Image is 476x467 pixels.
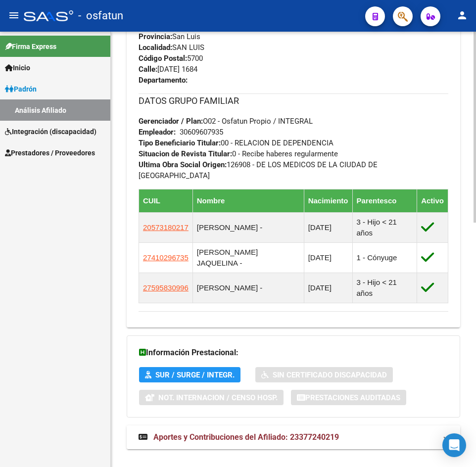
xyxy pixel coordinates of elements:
th: Parentesco [352,189,417,212]
strong: Empleador: [139,128,176,137]
span: Padrón [5,84,37,94]
mat-icon: menu [8,9,20,21]
button: Prestaciones Auditadas [291,390,406,405]
button: Not. Internacion / Censo Hosp. [139,390,284,405]
mat-icon: person [456,9,468,21]
mat-expansion-panel-header: Aportes y Contribuciones del Afiliado: 23377240219 [127,425,460,449]
h3: Información Prestacional: [139,346,448,360]
span: Prestadores / Proveedores [5,147,95,158]
strong: Situacion de Revista Titular: [139,149,232,158]
span: 5700 [139,54,203,63]
td: [PERSON_NAME] JAQUELINA - [192,242,304,273]
span: 00 - RELACION DE DEPENDENCIA [139,139,333,147]
span: 27595830996 [143,283,189,292]
span: 126908 - DE LOS MEDICOS DE LA CIUDAD DE [GEOGRAPHIC_DATA] [139,160,378,180]
div: Open Intercom Messenger [442,433,466,457]
strong: Ultima Obra Social Origen: [139,160,227,169]
strong: Calle: [139,65,157,74]
strong: Código Postal: [139,54,187,63]
span: 27410296735 [143,253,189,262]
th: CUIL [139,189,193,212]
h3: DATOS GRUPO FAMILIAR [139,94,448,108]
td: [PERSON_NAME] - [192,212,304,242]
strong: Tipo Beneficiario Titular: [139,139,221,147]
strong: Provincia: [139,32,172,41]
td: 3 - Hijo < 21 años [352,273,417,303]
button: SUR / SURGE / INTEGR. [139,367,240,382]
td: [DATE] [304,212,352,242]
span: 0 - Recibe haberes regularmente [139,149,338,158]
span: O02 - Osfatun Propio / INTEGRAL [139,117,313,126]
div: 30609607935 [180,127,223,138]
td: 3 - Hijo < 21 años [352,212,417,242]
td: 1 - Cónyuge [352,242,417,273]
span: - osfatun [78,5,123,27]
span: Not. Internacion / Censo Hosp. [158,393,278,402]
button: Sin Certificado Discapacidad [255,367,393,382]
span: SUR / SURGE / INTEGR. [155,371,235,379]
span: Prestaciones Auditadas [305,393,400,402]
span: Aportes y Contribuciones del Afiliado: 23377240219 [153,432,339,442]
th: Nacimiento [304,189,352,212]
span: 20573180217 [143,223,189,232]
span: [DATE] 1684 [139,65,197,74]
strong: Gerenciador / Plan: [139,117,203,126]
strong: Departamento: [139,76,188,85]
strong: Localidad: [139,43,172,52]
th: Nombre [192,189,304,212]
th: Activo [417,189,448,212]
td: [DATE] [304,242,352,273]
td: [DATE] [304,273,352,303]
td: [PERSON_NAME] - [192,273,304,303]
span: Inicio [5,62,30,73]
span: Firma Express [5,41,56,52]
span: Integración (discapacidad) [5,126,96,137]
span: San Luis [139,32,200,41]
span: SAN LUIS [139,43,204,52]
span: Sin Certificado Discapacidad [273,371,387,379]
